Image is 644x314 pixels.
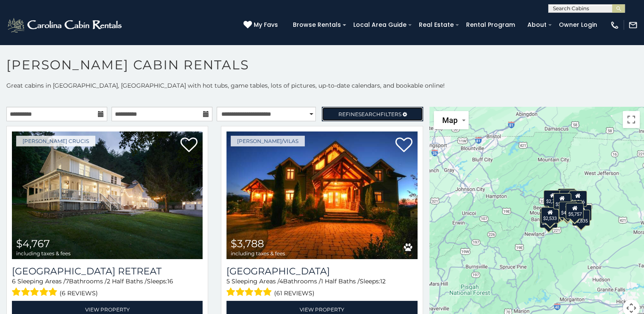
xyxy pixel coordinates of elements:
a: Valley Farmhouse Retreat $4,767 including taxes & fees [12,131,203,259]
h3: Wilderness Lodge [226,265,417,277]
a: [PERSON_NAME] Crucis [16,136,95,146]
span: 6 [12,277,16,285]
a: Owner Login [555,18,601,31]
span: including taxes & fees [231,251,285,256]
a: Add to favorites [180,137,197,154]
div: $2,190 [559,190,577,206]
h3: Valley Farmhouse Retreat [12,265,203,277]
span: 7 [66,277,69,285]
div: Sleeping Areas / Bathrooms / Sleeps: [12,277,203,299]
a: Wilderness Lodge $3,788 including taxes & fees [226,131,417,259]
span: (61 reviews) [274,288,315,299]
a: [GEOGRAPHIC_DATA] Retreat [12,265,203,277]
div: $4,751 [559,202,577,218]
div: $2,239 [564,200,582,217]
img: Wilderness Lodge [226,131,417,259]
a: RefineSearchFilters [322,107,423,121]
div: $2,533 [541,207,559,223]
div: $2,835 [572,209,590,226]
span: (6 reviews) [60,288,98,299]
span: $4,767 [16,237,50,250]
img: Valley Farmhouse Retreat [12,131,203,259]
span: $3,788 [231,237,264,250]
a: Browse Rentals [289,18,345,31]
div: $2,609 [573,205,591,221]
span: Map [442,116,458,125]
a: Rental Program [462,18,519,31]
a: Real Estate [415,18,458,31]
span: My Favs [254,20,278,29]
img: White-1-2.png [6,17,124,34]
span: Refine Filters [338,111,401,117]
a: My Favs [243,20,280,30]
a: Add to favorites [395,137,412,154]
a: [PERSON_NAME]/Vilas [231,136,305,146]
span: 5 [226,277,230,285]
span: 12 [380,277,386,285]
div: $2,921 [540,212,558,228]
span: 4 [279,277,283,285]
div: $5,757 [566,203,584,219]
a: [GEOGRAPHIC_DATA] [226,265,417,277]
a: Local Area Guide [349,18,411,31]
span: 1 Half Baths / [321,277,360,285]
a: About [523,18,551,31]
div: Sleeping Areas / Bathrooms / Sleeps: [226,277,417,299]
span: Search [358,111,381,117]
img: phone-regular-white.png [610,20,619,30]
div: $2,791 [544,190,561,206]
span: including taxes & fees [16,251,71,256]
span: 16 [167,277,173,285]
div: $2,520 [558,188,575,204]
img: mail-regular-white.png [628,20,638,30]
span: 2 Half Baths / [107,277,147,285]
div: $2,366 [569,190,587,206]
div: $3,788 [553,193,571,209]
button: Toggle fullscreen view [623,111,640,128]
button: Change map style [434,111,469,129]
